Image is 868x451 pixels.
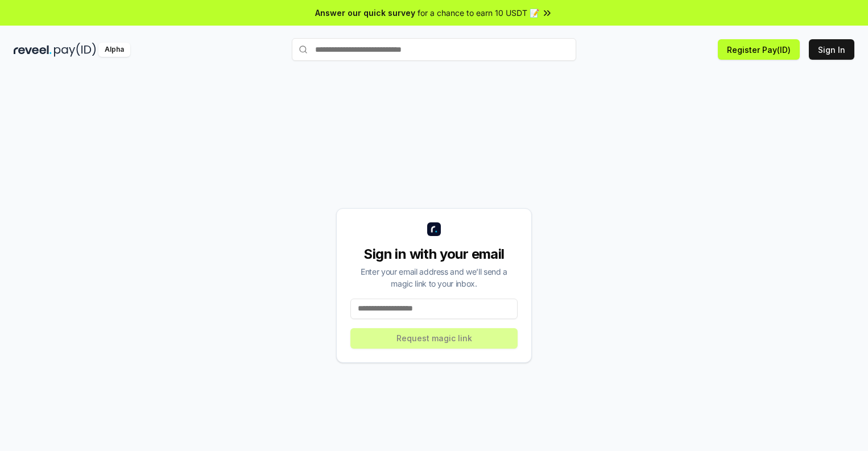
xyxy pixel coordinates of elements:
div: Enter your email address and we’ll send a magic link to your inbox. [350,266,518,289]
img: reveel_dark [14,43,52,57]
div: Sign in with your email [350,245,518,263]
span: for a chance to earn 10 USDT 📝 [418,7,539,19]
span: Answer our quick survey [315,7,415,19]
img: pay_id [54,43,96,57]
button: Sign In [809,39,854,60]
img: logo_small [427,222,441,236]
div: Alpha [98,43,130,57]
button: Register Pay(ID) [718,39,800,60]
